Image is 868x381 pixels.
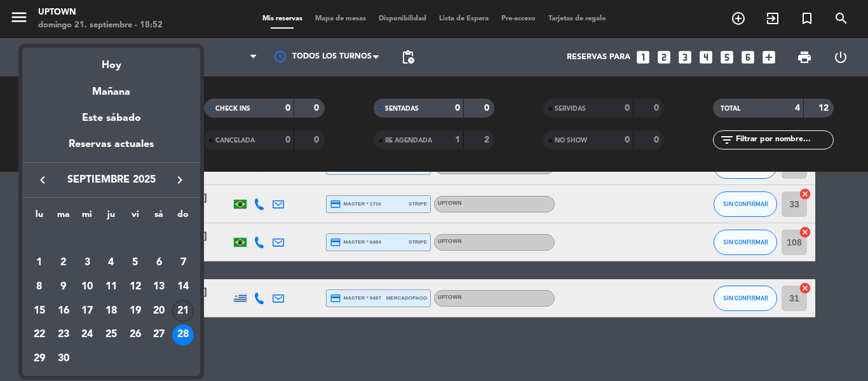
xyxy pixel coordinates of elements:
[29,348,50,370] div: 29
[51,347,76,371] td: 30 de septiembre de 2025
[171,323,195,347] td: 28 de septiembre de 2025
[27,299,51,323] td: 15 de septiembre de 2025
[29,324,50,346] div: 22
[99,275,123,299] td: 11 de septiembre de 2025
[123,323,147,347] td: 26 de septiembre de 2025
[22,74,200,100] div: Mañana
[99,251,123,275] td: 4 de septiembre de 2025
[172,252,194,274] div: 7
[51,207,76,227] th: martes
[123,207,147,227] th: viernes
[35,172,50,188] i: keyboard_arrow_left
[51,275,76,299] td: 9 de septiembre de 2025
[123,275,147,299] td: 12 de septiembre de 2025
[148,324,170,346] div: 27
[27,347,51,371] td: 29 de septiembre de 2025
[147,299,172,323] td: 20 de septiembre de 2025
[29,300,50,322] div: 15
[123,251,147,275] td: 5 de septiembre de 2025
[27,275,51,299] td: 8 de septiembre de 2025
[171,251,195,275] td: 7 de septiembre de 2025
[27,207,51,227] th: lunes
[29,252,50,274] div: 1
[22,136,200,162] div: Reservas actuales
[22,100,200,136] div: Este sábado
[75,275,99,299] td: 10 de septiembre de 2025
[53,300,74,322] div: 16
[172,300,194,322] div: 21
[100,300,122,322] div: 18
[148,252,170,274] div: 6
[76,252,98,274] div: 3
[172,172,187,188] i: keyboard_arrow_right
[172,324,194,346] div: 28
[76,324,98,346] div: 24
[22,48,200,74] div: Hoy
[53,348,74,370] div: 30
[27,227,195,251] td: SEP.
[53,252,74,274] div: 2
[171,299,195,323] td: 21 de septiembre de 2025
[147,251,172,275] td: 6 de septiembre de 2025
[125,300,146,322] div: 19
[125,324,146,346] div: 26
[29,276,50,298] div: 8
[148,300,170,322] div: 20
[99,323,123,347] td: 25 de septiembre de 2025
[147,207,172,227] th: sábado
[27,323,51,347] td: 22 de septiembre de 2025
[99,207,123,227] th: jueves
[75,299,99,323] td: 17 de septiembre de 2025
[125,276,146,298] div: 12
[54,172,168,188] span: septiembre 2025
[171,275,195,299] td: 14 de septiembre de 2025
[100,324,122,346] div: 25
[53,276,74,298] div: 9
[125,252,146,274] div: 5
[51,251,76,275] td: 2 de septiembre de 2025
[76,300,98,322] div: 17
[172,276,194,298] div: 14
[100,252,122,274] div: 4
[75,207,99,227] th: miércoles
[75,251,99,275] td: 3 de septiembre de 2025
[51,299,76,323] td: 16 de septiembre de 2025
[148,276,170,298] div: 13
[147,275,172,299] td: 13 de septiembre de 2025
[99,299,123,323] td: 18 de septiembre de 2025
[171,207,195,227] th: domingo
[147,323,172,347] td: 27 de septiembre de 2025
[53,324,74,346] div: 23
[27,251,51,275] td: 1 de septiembre de 2025
[75,323,99,347] td: 24 de septiembre de 2025
[31,172,54,188] button: keyboard_arrow_left
[51,323,76,347] td: 23 de septiembre de 2025
[100,276,122,298] div: 11
[168,172,191,188] button: keyboard_arrow_right
[123,299,147,323] td: 19 de septiembre de 2025
[76,276,98,298] div: 10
